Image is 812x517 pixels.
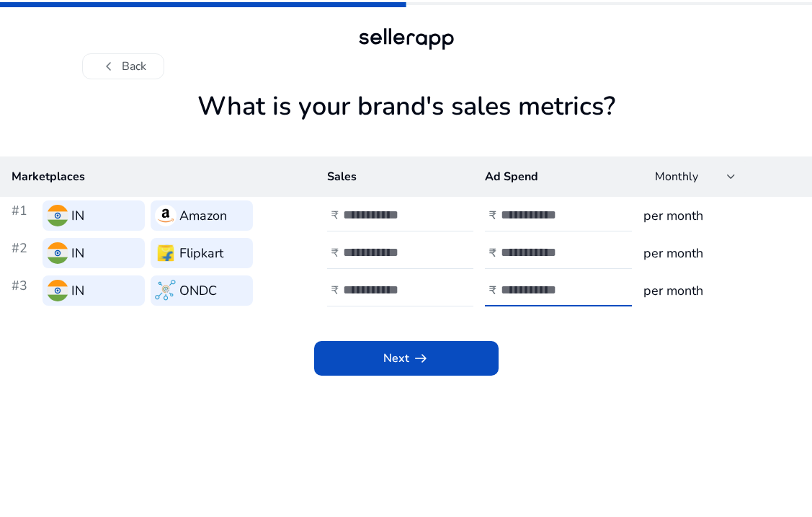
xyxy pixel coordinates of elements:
img: in.svg [47,280,68,301]
h3: ONDC [179,280,217,301]
button: Nextarrow_right_alt [314,341,499,376]
h3: #2 [12,238,37,268]
h3: IN [71,206,84,226]
h4: ₹ [489,247,496,260]
h4: ₹ [489,209,496,223]
h3: IN [71,243,84,263]
h3: per month [643,206,800,226]
img: in.svg [47,205,68,226]
th: Ad Spend [473,156,631,197]
span: arrow_right_alt [412,350,429,367]
th: Sales [316,156,473,197]
h3: Amazon [179,206,227,226]
h4: ₹ [331,209,339,223]
img: in.svg [47,242,68,264]
h4: ₹ [489,284,496,298]
button: chevron_leftBack [82,53,164,79]
h3: #1 [12,200,37,231]
span: chevron_left [100,58,117,75]
h3: Flipkart [179,243,223,263]
h3: IN [71,280,84,301]
span: Next [383,350,429,367]
h4: ₹ [331,284,339,298]
h3: #3 [12,275,37,306]
h3: per month [643,243,800,263]
h3: per month [643,280,800,301]
h4: ₹ [331,247,339,260]
span: Monthly [655,169,698,185]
